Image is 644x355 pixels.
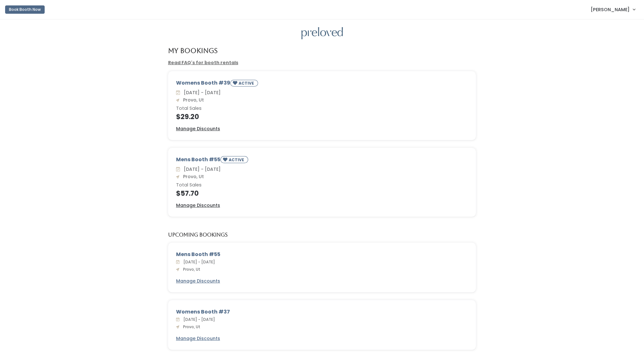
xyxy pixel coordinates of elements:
a: [PERSON_NAME] [584,3,641,16]
a: Manage Discounts [176,278,220,284]
a: Read FAQ's for booth rentals [168,59,238,66]
h6: Total Sales [176,183,468,188]
h4: My Bookings [168,47,218,54]
span: [PERSON_NAME] [591,6,630,13]
h4: $57.70 [176,190,468,197]
a: Manage Discounts [176,125,220,132]
div: Womens Booth #39 [176,79,468,89]
span: [DATE] - [DATE] [181,259,215,265]
span: [DATE] - [DATE] [181,166,221,172]
small: ACTIVE [239,80,255,86]
span: Provo, Ut [181,267,200,272]
u: Manage Discounts [176,202,220,208]
div: Mens Booth #55 [176,251,468,258]
a: Manage Discounts [176,335,220,342]
small: ACTIVE [229,157,245,162]
span: [DATE] - [DATE] [181,89,221,96]
button: Book Booth Now [5,5,45,14]
span: Provo, Ut [181,97,204,103]
a: Book Booth Now [5,3,45,17]
div: Womens Booth #37 [176,308,468,316]
div: Mens Booth #55 [176,156,468,166]
img: preloved logo [301,27,343,40]
a: Manage Discounts [176,202,220,209]
h5: Upcoming Bookings [168,232,228,238]
span: Provo, Ut [181,324,200,329]
span: Provo, Ut [181,173,204,180]
h6: Total Sales [176,106,468,111]
span: [DATE] - [DATE] [181,317,215,322]
h4: $29.20 [176,113,468,120]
